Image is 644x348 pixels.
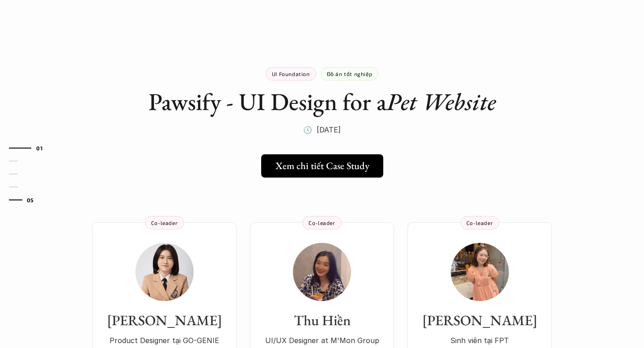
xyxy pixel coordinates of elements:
[416,312,543,329] h3: [PERSON_NAME]
[303,123,341,136] p: 🕔 [DATE]
[275,160,369,172] h5: Xem chi tiết Case Study
[416,334,543,347] p: Sinh viên tại FPT
[261,154,383,178] a: Xem chi tiết Case Study
[148,87,496,116] h1: Pawsify - UI Design for a
[101,312,228,329] h3: [PERSON_NAME]
[259,312,385,329] h3: Thu Hiền
[9,195,51,205] a: 05
[101,334,228,347] p: Product Designer tại GO-GENIE
[466,220,493,226] p: Co-leader
[309,220,335,226] p: Co-leader
[259,334,385,347] p: UI/UX Designer at M'Mon Group
[272,71,310,77] p: UI Foundation
[386,86,496,117] em: Pet Website
[327,71,373,77] p: Đồ án tốt nghiệp
[151,220,178,226] p: Co-leader
[9,143,51,153] a: 01
[27,197,34,203] strong: 05
[36,145,42,151] strong: 01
